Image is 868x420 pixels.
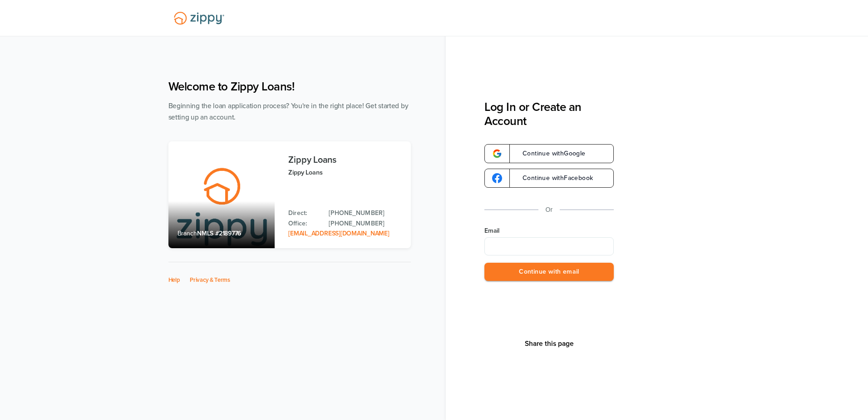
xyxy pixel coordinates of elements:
[513,150,586,157] span: Continue with Google
[288,155,401,165] h3: Zippy Loans
[197,230,241,237] span: NMLS #2189776
[492,149,502,159] img: google-logo
[484,144,614,163] a: google-logoContinue withGoogle
[190,276,230,284] a: Privacy & Terms
[178,230,197,237] span: Branch
[168,80,411,94] h1: Welcome to Zippy Loans!
[484,237,614,255] input: Email Address
[484,226,614,235] label: Email
[288,167,401,178] p: Zippy Loans
[522,339,577,348] button: Share This Page
[288,219,320,229] p: Office:
[288,208,320,218] p: Direct:
[484,100,614,128] h3: Log In or Create an Account
[546,204,553,215] p: Or
[329,219,401,229] a: Office Phone: 512-975-2947
[484,169,614,188] a: google-logoContinue withFacebook
[513,175,593,181] span: Continue with Facebook
[168,102,409,121] span: Beginning the loan application process? You're in the right place! Get started by setting up an a...
[484,263,614,281] button: Continue with email
[168,276,180,284] a: Help
[492,173,502,183] img: google-logo
[329,208,401,218] a: Direct Phone: 512-975-2947
[168,8,230,29] img: Lender Logo
[288,230,389,237] a: Email Address: zippyguide@zippymh.com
